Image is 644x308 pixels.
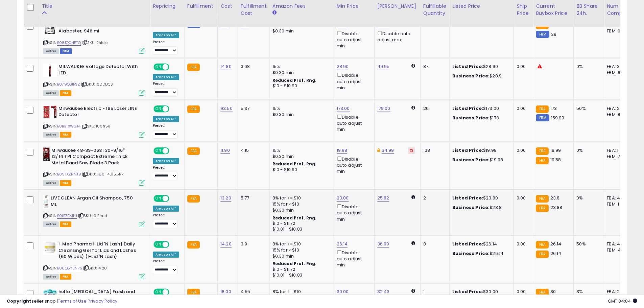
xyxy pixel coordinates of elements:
span: | SKU: 13.2rrrtd [78,213,108,218]
div: FBM: 8 [607,70,629,76]
a: Privacy Policy [88,298,117,304]
span: 173 [550,105,557,112]
span: 19.58 [550,157,561,163]
span: OFF [168,64,179,70]
div: ASIN: [43,105,145,137]
small: FBA [536,157,548,164]
div: $0.30 min [272,153,329,160]
img: 41465VR3qrL._SL40_.jpg [43,105,57,118]
span: FBA [60,90,71,96]
div: ASIN: [43,64,145,95]
span: ON [154,64,163,70]
a: B079QS1PSZ [57,81,80,87]
b: Reduced Prof. Rng. [272,77,317,83]
span: | SKU: 2hloio [82,40,108,45]
span: FBA [60,180,71,186]
div: Preset: [153,40,179,55]
b: Milwaukee Electric - 165 Laser LINE Detector [58,105,141,120]
strong: Copyright [7,298,31,304]
div: 15% [272,64,329,70]
div: Fulfillment Cost [241,3,267,17]
span: All listings currently available for purchase on Amazon [43,48,59,54]
div: $19.98 [452,157,508,163]
div: 0% [576,195,599,201]
small: FBA [536,147,548,155]
div: Disable auto adjust min [337,203,369,222]
span: All listings currently available for purchase on Amazon [43,221,59,227]
div: Amazon AI * [153,32,179,38]
div: FBA: 2 [607,105,629,112]
span: 23.88 [550,204,563,211]
small: FBA [536,205,548,212]
img: 41V-GKfx+PL._SL40_.jpg [43,241,57,255]
div: Num of Comp. [607,3,631,17]
span: OFF [168,148,179,153]
div: 0.00 [517,147,528,153]
div: Min Price [337,3,372,10]
div: $28.9 [452,73,508,79]
a: 14.80 [220,63,232,70]
div: 0.00 [517,241,528,247]
div: 15% [272,147,329,153]
span: 23.8 [550,195,560,201]
b: Business Price: [452,157,490,163]
div: ASIN: [43,241,145,279]
small: FBM [536,114,549,121]
span: OFF [168,106,179,112]
div: Disable auto adjust min [337,30,369,49]
div: 138 [423,147,444,153]
b: I-Med Pharma I-Lid 'N Lash | Daily Cleansing Gel for Lids and Lashes (60 Wipes) (I-Lid 'N Lash) [58,241,141,262]
div: $0.30 min [272,112,329,118]
div: 8 [423,241,444,247]
span: All listings currently available for purchase on Amazon [43,180,59,186]
b: Listed Price: [452,147,483,153]
div: Listed Price [452,3,511,10]
span: 26.14 [550,241,562,247]
span: | SKU: 14.20 [83,265,107,271]
div: $23.8 [452,205,508,211]
div: FBM: 0 [607,28,629,34]
img: 41v+NkYTexL._SL40_.jpg [43,147,50,161]
small: FBM [536,31,549,38]
div: 87 [423,64,444,70]
div: $0.30 min [272,28,329,34]
div: Amazon AI * [153,158,179,164]
b: Reduced Prof. Rng. [272,161,317,167]
div: FBA: 4 [607,241,629,247]
span: 159.99 [551,115,565,121]
span: ON [154,196,163,202]
div: Amazon AI * [153,252,179,258]
b: Business Price: [452,204,490,211]
a: 49.95 [377,63,390,70]
span: 26.14 [550,250,562,257]
a: 11.90 [220,147,230,154]
span: FBM [60,48,72,54]
div: 2 [423,195,444,201]
div: 3.9 [241,241,264,247]
a: B0BBTXWGJ4 [57,123,80,129]
a: 36.99 [377,241,389,247]
div: $26.14 [452,241,508,247]
div: 8% for <= $10 [272,241,329,247]
div: Amazon Fees [272,3,331,10]
a: 179.00 [377,105,390,112]
img: 21LGMyEUqqL._SL40_.jpg [43,64,57,77]
div: $0.30 min [272,207,329,213]
div: $0.30 min [272,70,329,76]
a: B081QQNBTQ [57,40,81,46]
div: Ship Price [517,3,530,17]
div: Title [42,3,147,10]
div: $19.98 [452,147,508,153]
span: | SKU: 1180-14U15.5RR [82,171,124,177]
a: 14.20 [220,241,232,247]
div: $0.30 min [272,253,329,259]
small: FBA [187,147,200,155]
span: All listings currently available for purchase on Amazon [43,274,59,280]
div: $10 - $11.72 [272,267,329,273]
a: 34.99 [382,147,394,154]
div: Amazon AI * [153,116,179,122]
b: LIVE CLEAN Argan Oil Shampoo, 750 ML [51,195,133,209]
div: Preset: [153,165,179,181]
small: FBA [187,64,200,71]
span: ON [154,106,163,112]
